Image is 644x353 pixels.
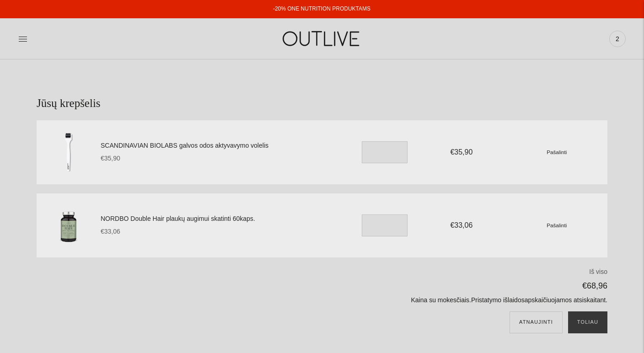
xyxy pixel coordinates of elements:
p: €68,96 [236,279,607,293]
input: Translation missing: en.cart.general.item_quantity [362,141,408,163]
a: Pašalinti [547,148,567,155]
img: NORDBO Double Hair plaukų augimui skatinti 60kaps. [46,203,91,248]
a: Pašalinti [547,221,567,229]
button: Toliau [568,311,607,333]
a: 2 [609,29,626,49]
button: Atnaujinti [510,311,563,333]
p: Kaina su mokesčiais. apskaičiuojamos atsiskaitant. [236,295,607,306]
a: Pristatymo išlaidos [471,296,525,304]
h1: Jūsų krepšelis [37,96,607,111]
input: Translation missing: en.cart.general.item_quantity [362,214,408,236]
div: €35,90 [420,146,503,158]
div: €33,06 [420,219,503,231]
small: Pašalinti [547,222,567,228]
span: 2 [611,32,624,45]
a: SCANDINAVIAN BIOLABS galvos odos aktyvavymo volelis [101,140,340,151]
a: -20% ONE NUTRITION PRODUKTAMS [273,5,370,12]
p: Iš viso [236,267,607,278]
img: SCANDINAVIAN BIOLABS galvos odos aktyvavymo volelis [46,129,91,175]
a: NORDBO Double Hair plaukų augimui skatinti 60kaps. [101,214,340,225]
small: Pašalinti [547,149,567,155]
div: €35,90 [101,153,340,164]
div: €33,06 [101,226,340,237]
img: OUTLIVE [265,23,379,54]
